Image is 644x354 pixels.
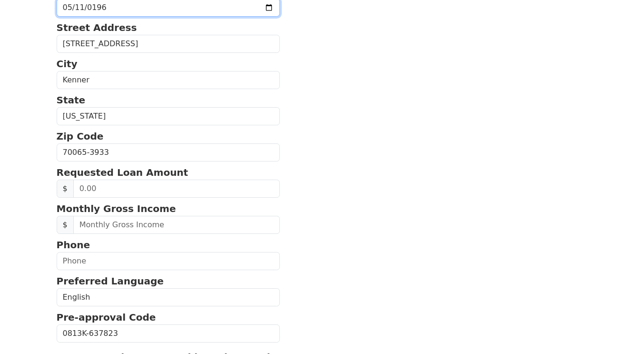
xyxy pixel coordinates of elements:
strong: State [57,94,86,106]
input: Phone [57,252,280,270]
input: City [57,71,280,89]
strong: City [57,58,78,70]
input: 0.00 [73,180,280,198]
strong: Preferred Language [57,275,164,287]
input: Pre-approval Code [57,324,280,343]
input: Monthly Gross Income [73,216,280,234]
span: $ [57,216,74,234]
input: Street Address [57,35,280,53]
strong: Requested Loan Amount [57,167,188,178]
p: Monthly Gross Income [57,202,280,216]
strong: Street Address [57,22,137,33]
strong: Phone [57,239,90,251]
input: Zip Code [57,143,280,162]
strong: Pre-approval Code [57,312,156,323]
span: $ [57,180,74,198]
strong: Zip Code [57,131,104,142]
